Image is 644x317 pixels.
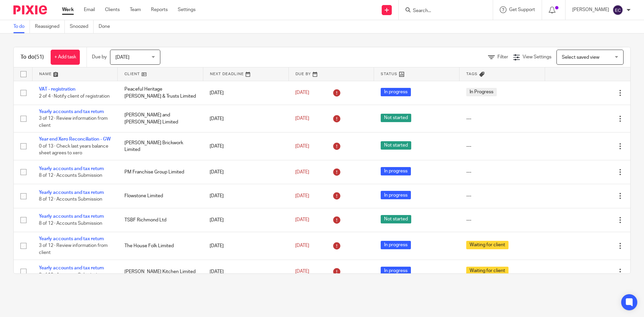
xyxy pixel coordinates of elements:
[35,54,44,60] span: (51)
[523,55,551,59] span: View Settings
[99,20,115,33] a: Done
[115,55,129,60] span: [DATE]
[509,7,535,12] span: Get Support
[105,6,120,13] a: Clients
[295,194,309,198] span: [DATE]
[51,50,80,65] a: + Add task
[39,94,110,99] span: 2 of 4 · Notify client of registration
[39,273,102,277] span: 8 of 12 · Accounts Submission
[381,215,411,223] span: Not started
[295,218,309,222] span: [DATE]
[13,5,47,14] img: Pixie
[295,170,309,174] span: [DATE]
[92,54,107,60] p: Due by
[295,116,309,121] span: [DATE]
[381,141,411,150] span: Not started
[39,221,102,226] span: 8 of 12 · Accounts Submission
[466,217,538,223] div: ---
[39,214,104,219] a: Yearly accounts and tax return
[20,54,44,61] h1: To do
[295,269,309,274] span: [DATE]
[381,241,411,249] span: In progress
[118,232,203,260] td: The House Folk Limited
[39,266,104,270] a: Yearly accounts and tax return
[178,6,196,13] a: Settings
[497,55,508,59] span: Filter
[62,6,74,13] a: Work
[466,241,508,249] span: Waiting for client
[39,116,108,128] span: 3 of 12 · Review information from client
[295,91,309,95] span: [DATE]
[203,133,288,160] td: [DATE]
[203,160,288,184] td: [DATE]
[381,191,411,199] span: In progress
[39,144,108,156] span: 0 of 13 · Check last years balance sheet agrees to xero
[381,267,411,275] span: In progress
[203,260,288,283] td: [DATE]
[84,6,95,13] a: Email
[118,184,203,208] td: Flowstone Limited
[381,167,411,175] span: In progress
[612,5,623,15] img: svg%3E
[381,114,411,122] span: Not started
[13,20,30,33] a: To do
[118,81,203,105] td: Peaceful Heritage [PERSON_NAME] & Trusts Limited
[39,236,104,241] a: Yearly accounts and tax return
[295,144,309,149] span: [DATE]
[130,6,141,13] a: Team
[295,244,309,248] span: [DATE]
[203,81,288,105] td: [DATE]
[466,88,497,96] span: In Progress
[70,20,94,33] a: Snoozed
[118,260,203,283] td: [PERSON_NAME] Kitchen Limited
[151,6,168,13] a: Reports
[466,143,538,150] div: ---
[466,115,538,122] div: ---
[466,72,478,76] span: Tags
[39,137,111,142] a: Year end Xero Reconciliation - GW
[39,173,102,178] span: 8 of 12 · Accounts Submission
[203,105,288,132] td: [DATE]
[466,267,508,275] span: Waiting for client
[39,87,75,92] a: VAT - registration
[203,208,288,232] td: [DATE]
[466,169,538,175] div: ---
[562,55,599,60] span: Select saved view
[39,244,108,255] span: 3 of 12 · Review information from client
[118,208,203,232] td: TSBF Richmond Ltd
[35,20,65,33] a: Reassigned
[39,109,104,114] a: Yearly accounts and tax return
[412,8,473,14] input: Search
[118,133,203,160] td: [PERSON_NAME] Brickwork Limited
[39,166,104,171] a: Yearly accounts and tax return
[118,160,203,184] td: PM Franchise Group Limited
[203,184,288,208] td: [DATE]
[381,88,411,96] span: In progress
[118,105,203,132] td: [PERSON_NAME] and [PERSON_NAME] Limited
[39,197,102,202] span: 8 of 12 · Accounts Submission
[39,190,104,195] a: Yearly accounts and tax return
[572,6,609,13] p: [PERSON_NAME]
[203,232,288,260] td: [DATE]
[466,193,538,199] div: ---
